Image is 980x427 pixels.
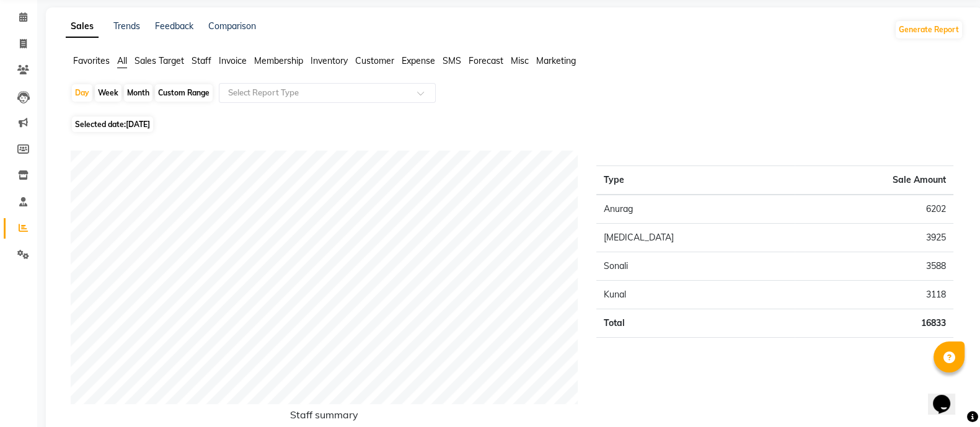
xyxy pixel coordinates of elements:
button: Generate Report [896,21,962,38]
span: All [117,55,127,66]
a: Trends [113,20,140,32]
span: Misc [511,55,529,66]
span: Expense [402,55,435,66]
td: 3118 [795,281,953,309]
td: [MEDICAL_DATA] [596,224,794,252]
td: 16833 [795,309,953,338]
span: Inventory [311,55,348,66]
h6: Staff summary [71,409,578,426]
span: Staff [192,55,211,66]
span: Marketing [536,55,576,66]
div: Week [95,84,121,102]
span: Membership [254,55,303,66]
td: Total [596,309,794,338]
td: Anurag [596,195,794,224]
th: Sale Amount [795,166,953,195]
span: SMS [443,55,461,66]
span: Forecast [469,55,503,66]
span: [DATE] [126,120,150,129]
span: Sales Target [135,55,184,66]
div: Day [72,84,92,102]
span: Favorites [73,55,110,66]
div: Custom Range [155,84,213,102]
td: 3925 [795,224,953,252]
div: Month [124,84,152,102]
span: Invoice [219,55,247,66]
td: 6202 [795,195,953,224]
th: Type [596,166,794,195]
td: Sonali [596,252,794,281]
td: 3588 [795,252,953,281]
span: Customer [355,55,394,66]
iframe: chat widget [928,377,968,415]
a: Comparison [208,20,256,32]
a: Sales [66,15,99,38]
a: Feedback [155,20,193,32]
td: Kunal [596,281,794,309]
span: Selected date: [72,117,153,132]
